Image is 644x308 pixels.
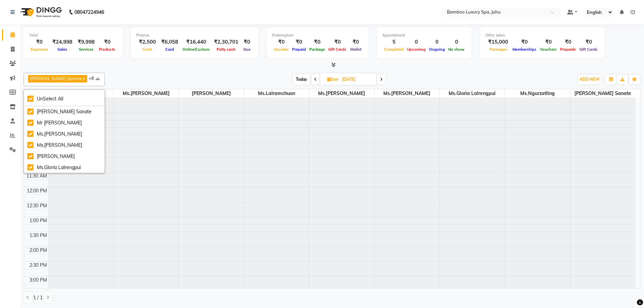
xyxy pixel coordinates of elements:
[340,74,374,85] input: 2025-08-31
[29,47,50,52] span: Expenses
[27,142,101,149] div: Ms.[PERSON_NAME]
[327,47,348,52] span: Gift Cards
[308,38,327,46] div: ₹0
[427,38,447,46] div: 0
[29,32,117,38] div: Total
[405,47,427,52] span: Upcoming
[375,89,439,98] span: Ms.[PERSON_NAME]
[440,89,505,98] span: Ms.Gloria Lalrengpui
[25,187,48,194] div: 12:00 PM
[382,32,466,38] div: Appointment
[28,277,48,284] div: 3:00 PM
[348,47,363,52] span: Wallet
[56,47,69,52] span: Sales
[272,38,290,46] div: ₹0
[27,119,101,126] div: Mr [PERSON_NAME]
[485,32,599,38] div: Other sales
[27,164,101,171] div: Ms.Gloria Lalrengpui
[293,74,310,85] span: Today
[241,38,253,46] div: ₹0
[30,76,82,81] span: [PERSON_NAME] Sanate
[136,38,159,46] div: ₹2,500
[17,3,64,22] img: logo
[29,38,50,46] div: ₹0
[579,77,599,82] span: ADD NEW
[28,262,48,269] div: 2:30 PM
[211,38,241,46] div: ₹2,30,701
[97,47,117,52] span: Products
[405,38,427,46] div: 0
[538,38,558,46] div: ₹0
[244,89,309,98] span: Ms.Lalramchuon
[485,38,511,46] div: ₹15,000
[578,75,601,84] button: ADD NEW
[309,89,374,98] span: Ms.[PERSON_NAME]
[488,47,509,52] span: Packages
[82,76,85,81] a: x
[181,47,211,52] span: Online/Custom
[25,202,48,209] div: 12:30 PM
[578,47,599,52] span: Gift Cards
[50,38,75,46] div: ₹24,998
[27,95,101,102] div: UnSelect All
[159,38,181,46] div: ₹6,058
[272,47,290,52] span: Voucher
[164,47,176,52] span: Card
[382,38,405,46] div: 5
[511,47,538,52] span: Memberships
[558,47,578,52] span: Prepaids
[74,3,104,22] b: 08047224946
[114,89,178,98] span: Ms.[PERSON_NAME]
[27,131,101,138] div: Ms.[PERSON_NAME]
[558,38,578,46] div: ₹0
[326,77,340,82] span: Sun
[272,32,363,38] div: Redemption
[179,89,244,98] span: [PERSON_NAME]
[75,38,97,46] div: ₹9,998
[24,89,48,96] div: Therapist
[141,47,154,52] span: Cash
[89,75,99,81] span: +8
[348,38,363,46] div: ₹0
[28,247,48,254] div: 2:00 PM
[97,38,117,46] div: ₹0
[290,47,308,52] span: Prepaid
[77,47,95,52] span: Services
[33,294,43,301] span: 1 / 1
[427,47,447,52] span: Ongoing
[511,38,538,46] div: ₹0
[136,32,253,38] div: Finance
[505,89,570,98] span: Ms.Ngurzatling
[308,47,327,52] span: Package
[327,38,348,46] div: ₹0
[538,47,558,52] span: Vouchers
[49,89,114,98] span: Mr [PERSON_NAME]
[27,108,101,115] div: [PERSON_NAME] Sanate
[28,232,48,239] div: 1:30 PM
[28,217,48,224] div: 1:00 PM
[290,38,308,46] div: ₹0
[447,38,466,46] div: 0
[181,38,211,46] div: ₹16,440
[215,47,237,52] span: Petty cash
[570,89,636,98] span: [PERSON_NAME] Sanate
[25,172,48,180] div: 11:30 AM
[27,153,101,160] div: [PERSON_NAME]
[382,47,405,52] span: Completed
[242,47,252,52] span: Due
[578,38,599,46] div: ₹0
[447,47,466,52] span: No show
